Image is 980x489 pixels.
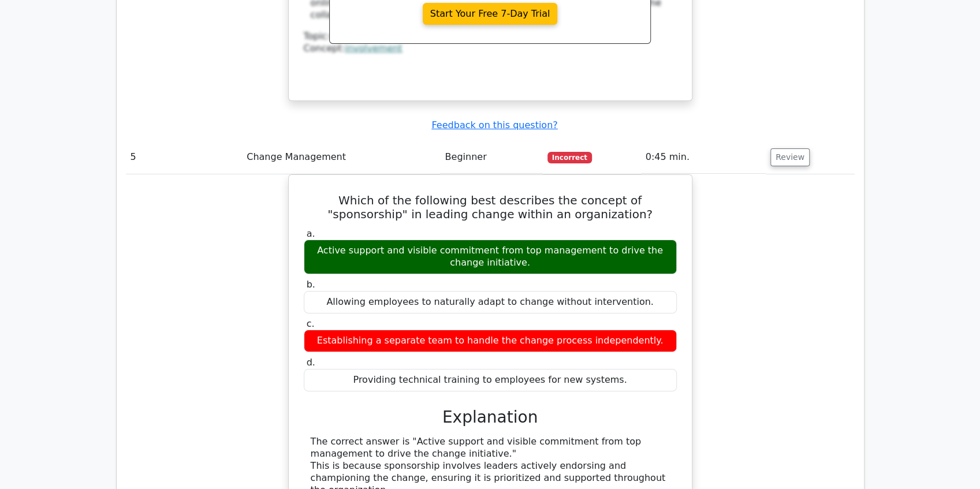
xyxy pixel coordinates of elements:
[304,43,677,55] div: Concept:
[440,141,542,174] td: Beginner
[547,152,592,163] span: Incorrect
[303,193,678,221] h5: Which of the following best describes the concept of "sponsorship" in leading change within an or...
[311,408,670,427] h3: Explanation
[126,141,243,174] td: 5
[304,240,677,274] div: Active support and visible commitment from top management to drive the change initiative.
[307,357,315,368] span: d.
[304,31,677,43] div: Topic:
[431,120,557,130] a: Feedback on this question?
[345,43,402,54] a: involvement
[307,279,315,290] span: b.
[304,330,677,352] div: Establishing a separate team to handle the change process independently.
[307,318,315,329] span: c.
[770,148,810,166] button: Review
[242,141,440,174] td: Change Management
[307,228,315,239] span: a.
[641,141,766,174] td: 0:45 min.
[304,291,677,313] div: Allowing employees to naturally adapt to change without intervention.
[423,3,558,25] a: Start Your Free 7-Day Trial
[304,369,677,391] div: Providing technical training to employees for new systems.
